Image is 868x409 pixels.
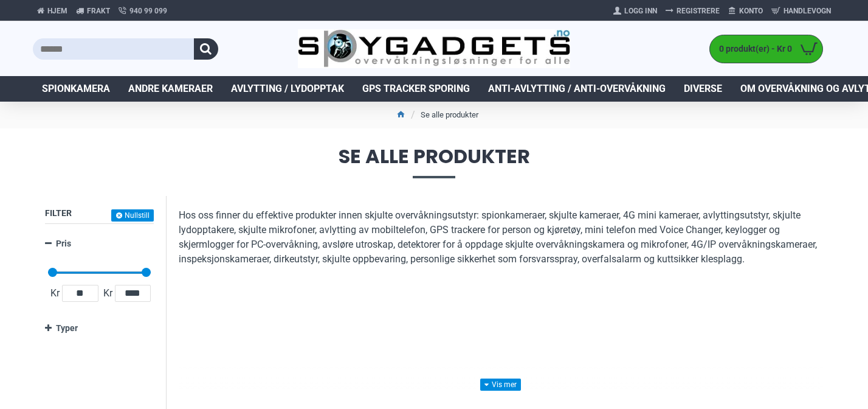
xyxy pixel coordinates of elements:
a: Anti-avlytting / Anti-overvåkning [479,76,675,102]
span: Spionkamera [42,82,110,96]
span: Kr [101,286,115,301]
a: Spionkamera [33,76,119,102]
button: Nullstill [111,209,154,222]
a: Avlytting / Lydopptak [222,76,353,102]
p: Hos oss finner du effektive produkter innen skjulte overvåkningsutstyr: spionkameraer, skjulte ka... [179,208,823,267]
span: Avlytting / Lydopptak [231,82,344,96]
span: 0 produkt(er) - Kr 0 [710,43,795,55]
a: Logg Inn [609,1,661,21]
span: Filter [45,208,72,218]
a: 0 produkt(er) - Kr 0 [710,35,822,63]
span: Hjem [47,5,67,16]
a: Konto [724,1,767,21]
a: Andre kameraer [119,76,222,102]
img: SpyGadgets.no [298,29,571,69]
span: Anti-avlytting / Anti-overvåkning [488,82,666,96]
a: Typer [45,318,154,339]
a: Registrere [661,1,724,21]
span: Registrere [677,5,720,16]
a: Handlevogn [767,1,835,21]
span: Konto [739,5,763,16]
span: GPS Tracker Sporing [362,82,470,96]
span: Kr [48,286,62,301]
span: Handlevogn [784,5,831,16]
a: Diverse [675,76,731,102]
span: Logg Inn [624,5,657,16]
span: 940 99 099 [129,5,167,16]
a: GPS Tracker Sporing [353,76,479,102]
span: Se alle produkter [33,147,835,178]
a: Pris [45,233,154,254]
span: Andre kameraer [128,82,213,96]
span: Diverse [684,82,722,96]
span: Frakt [87,5,110,16]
